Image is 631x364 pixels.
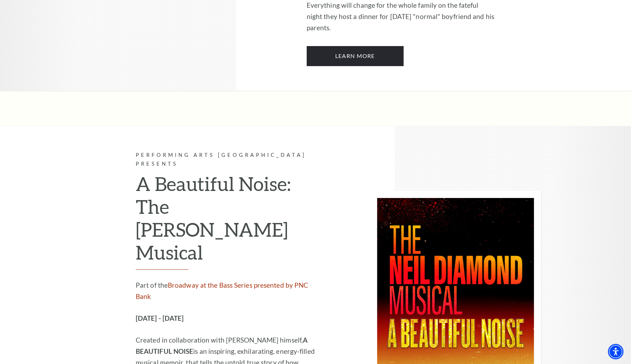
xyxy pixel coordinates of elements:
a: Learn More The Addams Family, The Musical [307,46,404,66]
strong: [DATE] - [DATE] [136,314,184,322]
h2: A Beautiful Noise: The [PERSON_NAME] Musical [136,172,324,269]
a: Broadway at the Bass Series presented by PNC Bank [136,281,308,300]
strong: A BEAUTIFUL NOISE [136,336,307,355]
p: Part of the [136,280,324,302]
p: Performing Arts [GEOGRAPHIC_DATA] Presents [136,151,324,168]
div: Accessibility Menu [608,344,624,359]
